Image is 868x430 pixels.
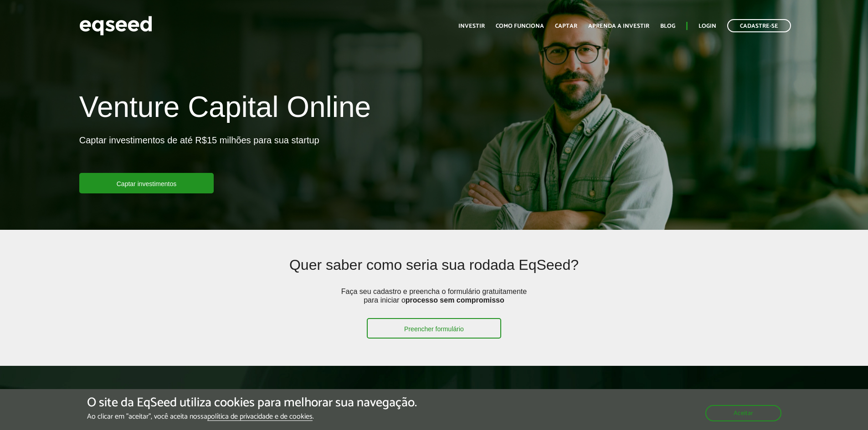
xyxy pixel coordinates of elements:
[588,23,649,29] a: Aprenda a investir
[367,318,501,339] a: Preencher formulário
[79,173,214,193] a: Captar investimentos
[555,23,577,29] a: Captar
[727,19,791,32] a: Cadastre-se
[705,405,781,421] button: Aceitar
[699,23,716,29] a: Login
[79,91,371,127] h1: Venture Capital Online
[406,296,504,304] strong: processo sem compromisso
[207,413,313,421] a: política de privacidade e de cookies
[87,396,417,410] h5: O site da EqSeed utiliza cookies para melhorar sua navegação.
[458,23,485,29] a: Investir
[660,23,675,29] a: Blog
[87,412,417,421] p: Ao clicar em "aceitar", você aceita nossa .
[79,135,319,173] p: Captar investimentos de até R$15 milhões para sua startup
[79,14,152,38] img: EqSeed
[496,23,544,29] a: Como funciona
[338,287,529,318] p: Faça seu cadastro e preencha o formulário gratuitamente para iniciar o
[151,257,716,287] h2: Quer saber como seria sua rodada EqSeed?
